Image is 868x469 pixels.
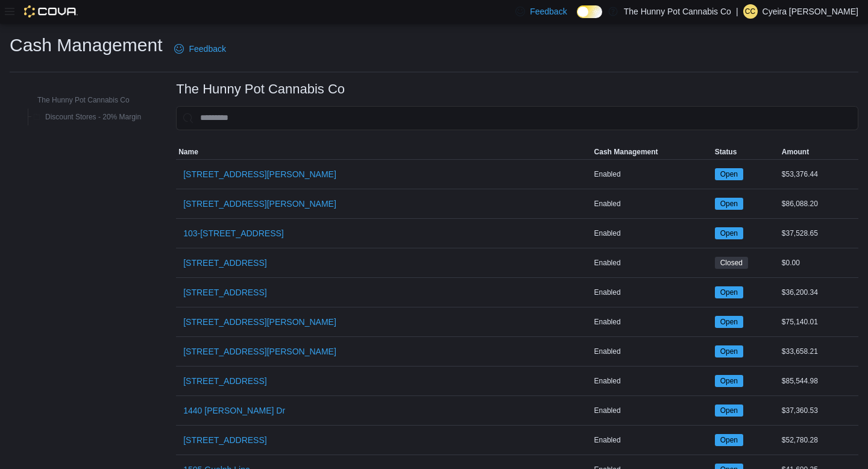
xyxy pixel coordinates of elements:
[178,221,289,245] button: 103-[STREET_ADDRESS]
[592,374,712,388] div: Enabled
[592,256,712,270] div: Enabled
[178,162,341,186] button: [STREET_ADDRESS][PERSON_NAME]
[592,403,712,418] div: Enabled
[45,112,141,122] span: Discount Stores - 20% Margin
[189,43,225,55] span: Feedback
[779,226,858,241] div: $37,528.65
[37,95,130,105] span: The Hunny Pot Cannabis Co
[624,4,731,19] p: The Hunny Pot Cannabis Co
[178,310,341,334] button: [STREET_ADDRESS][PERSON_NAME]
[592,285,712,300] div: Enabled
[715,375,743,387] span: Open
[183,286,266,298] span: [STREET_ADDRESS]
[745,4,755,19] span: CC
[24,5,78,17] img: Cova
[592,344,712,359] div: Enabled
[178,251,271,275] button: [STREET_ADDRESS]
[720,316,738,327] span: Open
[720,405,738,416] span: Open
[779,374,858,388] div: $85,544.98
[779,256,858,270] div: $0.00
[715,227,743,239] span: Open
[720,346,738,357] span: Open
[779,197,858,211] div: $86,088.20
[592,315,712,329] div: Enabled
[176,106,858,130] input: This is a search bar. As you type, the results lower in the page will automatically filter.
[178,192,341,216] button: [STREET_ADDRESS][PERSON_NAME]
[183,434,266,446] span: [STREET_ADDRESS]
[782,147,809,157] span: Amount
[736,4,738,19] p: |
[178,398,290,423] button: 1440 [PERSON_NAME] Dr
[720,198,738,209] span: Open
[530,5,567,17] span: Feedback
[779,145,858,159] button: Amount
[592,197,712,211] div: Enabled
[743,4,758,19] div: Cyeira Carriere
[183,227,284,239] span: 103-[STREET_ADDRESS]
[176,145,591,159] button: Name
[779,315,858,329] div: $75,140.01
[715,147,737,157] span: Status
[779,344,858,359] div: $33,658.21
[715,168,743,180] span: Open
[594,147,658,157] span: Cash Management
[169,37,230,61] a: Feedback
[715,404,743,417] span: Open
[720,257,743,268] span: Closed
[720,435,738,445] span: Open
[720,287,738,298] span: Open
[592,145,712,159] button: Cash Management
[715,257,748,269] span: Closed
[763,4,858,19] p: Cyeira [PERSON_NAME]
[779,433,858,447] div: $52,780.28
[715,316,743,328] span: Open
[178,428,271,452] button: [STREET_ADDRESS]
[592,433,712,447] div: Enabled
[715,345,743,357] span: Open
[183,404,285,417] span: 1440 [PERSON_NAME] Dr
[720,376,738,386] span: Open
[592,167,712,181] div: Enabled
[183,375,266,387] span: [STREET_ADDRESS]
[28,110,146,124] button: Discount Stores - 20% Margin
[183,316,336,328] span: [STREET_ADDRESS][PERSON_NAME]
[779,167,858,181] div: $53,376.44
[720,228,738,239] span: Open
[178,369,271,393] button: [STREET_ADDRESS]
[176,82,345,96] h3: The Hunny Pot Cannabis Co
[715,198,743,210] span: Open
[592,226,712,241] div: Enabled
[20,93,134,107] button: The Hunny Pot Cannabis Co
[720,169,738,180] span: Open
[715,434,743,446] span: Open
[183,345,336,357] span: [STREET_ADDRESS][PERSON_NAME]
[779,403,858,418] div: $37,360.53
[577,5,602,18] input: Dark Mode
[779,285,858,300] div: $36,200.34
[178,280,271,304] button: [STREET_ADDRESS]
[183,257,266,269] span: [STREET_ADDRESS]
[178,339,341,364] button: [STREET_ADDRESS][PERSON_NAME]
[183,198,336,210] span: [STREET_ADDRESS][PERSON_NAME]
[183,168,336,180] span: [STREET_ADDRESS][PERSON_NAME]
[712,145,779,159] button: Status
[178,147,198,157] span: Name
[10,33,162,57] h1: Cash Management
[715,286,743,298] span: Open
